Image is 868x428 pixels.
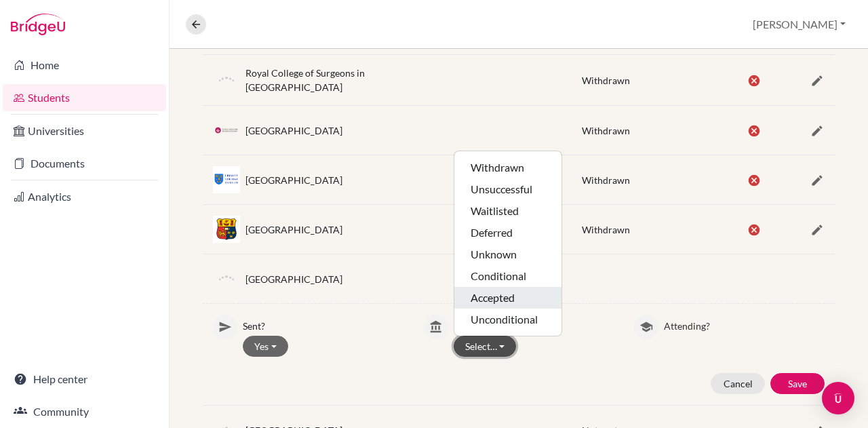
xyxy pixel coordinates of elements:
[454,222,561,244] button: Deferred
[582,125,630,136] span: Withdrawn
[454,309,561,330] button: Unconditional
[11,14,65,35] img: Bridge-U
[245,173,342,187] div: [GEOGRAPHIC_DATA]
[3,183,166,210] a: Analytics
[582,224,630,235] span: Withdrawn
[664,315,825,333] p: Attending?
[454,336,517,357] button: Select…
[213,66,240,94] img: default-university-logo-42dd438d0b49c2174d4c41c49dcd67eec2da6d16b3a2f6d5de70cc347232e317.png
[454,200,561,222] button: Waitlisted
[245,222,342,237] div: [GEOGRAPHIC_DATA]
[454,265,561,287] button: Conditional
[3,52,166,79] a: Home
[3,117,166,144] a: Universities
[3,398,166,425] a: Community
[3,84,166,111] a: Students
[454,157,561,178] button: Withdrawn
[454,244,561,265] button: Unknown
[747,12,852,37] button: [PERSON_NAME]
[213,216,240,243] img: ie_ucc_vgi4kjsq.png
[454,287,561,309] button: Accepted
[213,265,240,292] img: default-university-logo-42dd438d0b49c2174d4c41c49dcd67eec2da6d16b3a2f6d5de70cc347232e317.png
[3,366,166,393] a: Help center
[243,315,403,333] p: Sent?
[3,150,166,177] a: Documents
[245,272,342,286] div: [GEOGRAPHIC_DATA]
[582,75,630,86] span: Withdrawn
[822,382,854,414] div: Open Intercom Messenger
[711,373,765,394] button: Cancel
[245,66,403,94] div: Royal College of Surgeons in [GEOGRAPHIC_DATA]
[454,178,561,200] button: Unsuccessful
[213,125,240,135] img: ie_nat_pdw8j8w1.png
[245,123,342,138] div: [GEOGRAPHIC_DATA]
[582,174,630,186] span: Withdrawn
[243,336,288,357] button: Yes
[213,166,240,193] img: ie_tcd_3wam82nr.jpeg
[770,373,825,394] button: Save
[454,151,562,336] div: Select…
